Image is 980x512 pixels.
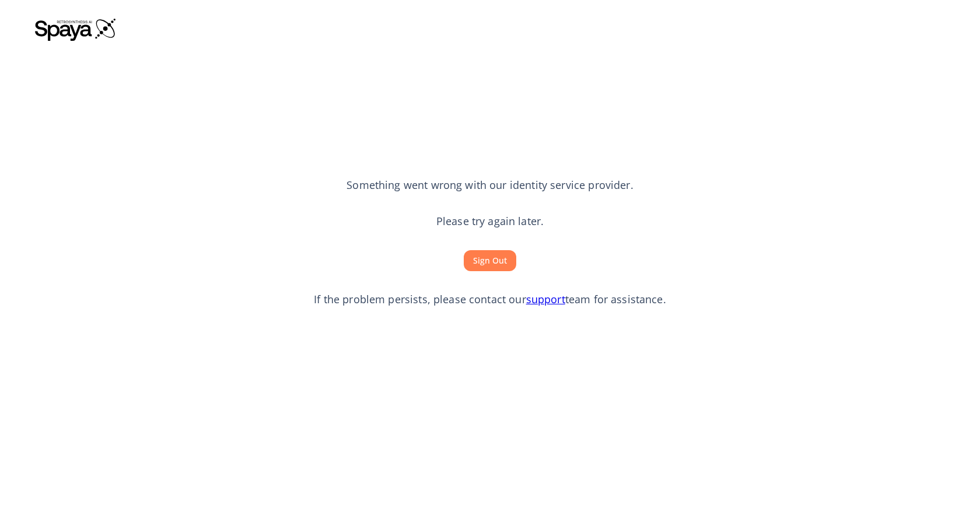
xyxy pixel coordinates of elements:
img: Spaya logo [35,17,117,41]
p: If the problem persists, please contact our team for assistance. [314,292,666,307]
button: Sign Out [464,250,516,272]
a: support [526,292,565,306]
p: Something went wrong with our identity service provider. [346,178,633,193]
p: Please try again later. [436,214,544,229]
